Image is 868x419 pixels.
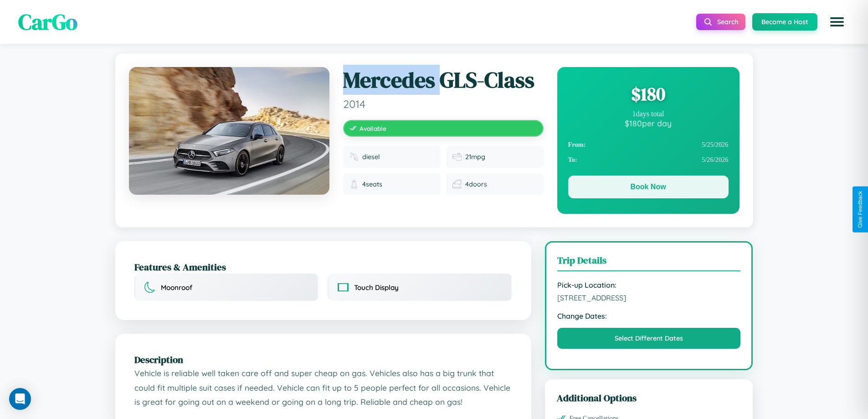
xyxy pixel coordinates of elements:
h3: Trip Details [557,253,741,271]
span: Available [360,124,386,132]
img: Fuel type [349,152,359,161]
strong: From: [568,141,586,149]
h2: Features & Amenities [134,260,512,274]
span: [STREET_ADDRESS] [557,293,741,302]
button: Open menu [824,9,850,35]
div: $ 180 per day [568,118,729,128]
span: CarGo [18,7,77,37]
button: Become a Host [752,13,817,31]
span: Search [717,18,738,26]
span: Moonroof [161,283,192,292]
button: Search [696,14,745,30]
strong: Change Dates: [557,311,741,321]
span: 4 seats [362,180,382,188]
img: Seats [349,180,359,189]
span: Touch Display [354,283,399,292]
h3: Additional Options [557,391,741,404]
div: $ 180 [568,82,729,106]
strong: To: [568,156,577,164]
button: Book Now [568,176,729,198]
p: Vehicle is reliable well taken care off and super cheap on gas. Vehicles also has a big trunk tha... [134,366,512,409]
h2: Description [134,353,512,366]
span: 4 doors [465,180,487,188]
img: Mercedes GLS-Class 2014 [129,67,329,195]
span: 2014 [343,97,544,111]
h1: Mercedes GLS-Class [343,67,544,93]
span: 21 mpg [465,153,485,161]
div: 5 / 25 / 2026 [568,137,729,152]
button: Select Different Dates [557,328,741,349]
strong: Pick-up Location: [557,280,741,290]
div: 5 / 26 / 2026 [568,152,729,167]
div: Open Intercom Messenger [9,388,31,410]
div: 1 days total [568,110,729,118]
span: diesel [362,153,380,161]
img: Fuel efficiency [452,152,462,161]
img: Doors [452,180,462,189]
div: Give Feedback [857,191,863,228]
